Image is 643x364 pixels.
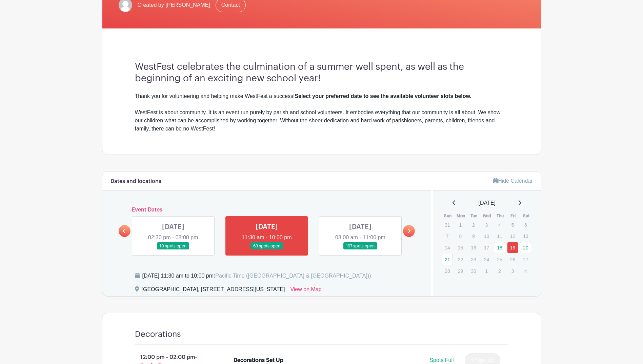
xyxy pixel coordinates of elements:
p: 13 [520,231,531,241]
div: [DATE] 11:30 am to 10:00 pm [142,272,371,280]
p: 1 [455,220,466,230]
p: 5 [507,220,518,230]
th: Thu [494,213,507,219]
p: 11 [494,231,505,241]
p: 27 [520,254,531,265]
p: 29 [455,266,466,276]
strong: Select your preferred date to see the available volunteer slots below. [295,93,471,99]
p: 22 [455,254,466,265]
h6: Dates and locations [110,178,161,185]
th: Sat [520,213,533,219]
th: Fri [507,213,520,219]
p: 26 [507,254,518,265]
p: 17 [481,242,492,253]
p: 25 [494,254,505,265]
p: 7 [442,231,453,241]
a: 20 [520,242,531,253]
th: Sun [441,213,455,219]
p: 4 [494,220,505,230]
a: Hide Calendar [493,178,533,184]
span: [DATE] [479,199,496,207]
p: 8 [455,231,466,241]
p: 10 [481,231,492,241]
a: 21 [442,254,453,265]
h6: Event Dates [130,207,403,213]
p: 16 [468,242,479,253]
th: Wed [481,213,494,219]
div: WestFest is about community. It is an event run purely by parish and school volunteers. It embodi... [135,108,508,133]
a: 19 [507,242,518,253]
p: 2 [494,266,505,276]
span: Created by [PERSON_NAME] [138,1,210,9]
span: Spots Full [429,357,454,363]
a: 18 [494,242,505,253]
p: 4 [520,266,531,276]
th: Tue [467,213,481,219]
th: Mon [455,213,468,219]
p: 12 [507,231,518,241]
p: 15 [455,242,466,253]
p: 28 [442,266,453,276]
p: 6 [520,220,531,230]
h4: Decorations [135,329,181,339]
p: 9 [468,231,479,241]
p: 24 [481,254,492,265]
p: 3 [507,266,518,276]
h3: WestFest celebrates the culmination of a summer well spent, as well as the beginning of an exciti... [135,61,508,84]
p: 1 [481,266,492,276]
p: 30 [468,266,479,276]
a: View on Map [290,285,321,296]
p: 14 [442,242,453,253]
p: 23 [468,254,479,265]
span: (Pacific Time ([GEOGRAPHIC_DATA] & [GEOGRAPHIC_DATA])) [214,273,371,279]
p: 2 [468,220,479,230]
p: 31 [442,220,453,230]
div: [GEOGRAPHIC_DATA], [STREET_ADDRESS][US_STATE] [142,285,285,296]
p: 3 [481,220,492,230]
div: Thank you for volunteering and helping make WestFest a success! [135,92,508,100]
